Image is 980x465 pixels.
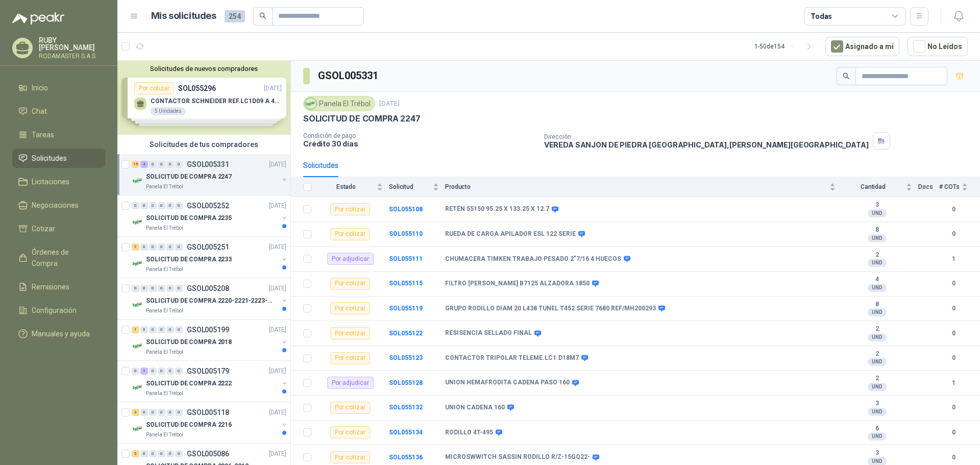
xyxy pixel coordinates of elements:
[389,354,423,361] b: SOL055123
[259,12,266,19] span: search
[158,326,165,333] div: 0
[12,102,105,121] a: Chat
[303,113,421,124] p: SOLICITUD DE COMPRA 2247
[166,243,174,251] div: 0
[140,409,148,416] div: 0
[868,333,887,341] div: UND
[269,366,286,376] p: [DATE]
[140,326,148,333] div: 0
[939,428,968,437] b: 0
[868,432,887,440] div: UND
[39,37,105,51] p: RUBY [PERSON_NAME]
[269,325,286,335] p: [DATE]
[303,132,536,139] p: Condición de pago
[149,161,157,168] div: 0
[146,348,183,356] p: Panela El Trébol
[149,450,157,457] div: 0
[32,281,69,292] span: Remisiones
[132,285,139,292] div: 0
[132,368,139,375] div: 0
[132,257,144,270] img: Company Logo
[146,172,232,182] p: SOLICITUD DE COMPRA 2247
[811,11,832,22] div: Todas
[868,284,887,292] div: UND
[389,330,423,337] a: SOL055122
[330,203,370,215] div: Por cotizar
[939,254,968,264] b: 1
[166,450,174,457] div: 0
[32,305,77,316] span: Configuración
[117,135,290,154] div: Solicitudes de tus compradores
[12,172,105,191] a: Licitaciones
[132,409,139,416] div: 3
[158,285,165,292] div: 0
[939,353,968,363] b: 0
[140,285,148,292] div: 0
[187,202,229,209] p: GSOL005252
[868,383,887,391] div: UND
[140,368,148,375] div: 1
[445,404,505,412] b: UNION CADENA 160
[868,358,887,366] div: UND
[132,381,144,394] img: Company Logo
[389,230,423,237] b: SOL055110
[132,243,139,251] div: 7
[445,205,549,213] b: RETÉN 55150 95.25 X 133.25 X 12.7
[32,106,47,117] span: Chat
[327,253,374,265] div: Por adjudicar
[389,305,423,312] a: SOL055119
[389,255,423,262] a: SOL055111
[842,449,912,457] b: 3
[544,133,869,140] p: Dirección
[445,230,576,238] b: RUEDA DE CARGA APILADOR ESL 122 SERIE
[166,161,174,168] div: 0
[132,423,144,435] img: Company Logo
[32,200,79,211] span: Negociaciones
[166,202,174,209] div: 0
[939,304,968,313] b: 0
[175,202,183,209] div: 0
[317,183,375,190] span: Estado
[842,201,912,209] b: 3
[918,177,939,197] th: Docs
[389,454,423,461] b: SOL055136
[389,404,423,411] a: SOL055132
[32,153,67,164] span: Solicitudes
[939,378,968,388] b: 1
[32,247,95,269] span: Órdenes de Compra
[842,276,912,284] b: 4
[317,177,389,197] th: Estado
[175,243,183,251] div: 0
[939,329,968,338] b: 0
[868,234,887,242] div: UND
[389,206,423,213] a: SOL055108
[269,160,286,169] p: [DATE]
[175,285,183,292] div: 0
[225,10,245,22] span: 254
[303,139,536,148] p: Crédito 30 días
[158,202,165,209] div: 0
[939,183,960,190] span: # COTs
[842,375,912,383] b: 2
[146,307,183,315] p: Panela El Trébol
[868,308,887,316] div: UND
[132,406,288,439] a: 3 0 0 0 0 0 GSOL005118[DATE] Company LogoSOLICITUD DE COMPRA 2216Panela El Trébol
[132,299,144,311] img: Company Logo
[32,223,55,234] span: Cotizar
[149,243,157,251] div: 0
[149,368,157,375] div: 0
[32,82,48,93] span: Inicio
[445,379,570,387] b: UNION HEMAFRODITA CADENA PASO 160
[146,420,232,430] p: SOLICITUD DE COMPRA 2216
[158,409,165,416] div: 0
[12,242,105,273] a: Órdenes de Compra
[187,285,229,292] p: GSOL005208
[175,450,183,457] div: 0
[389,429,423,436] b: SOL055134
[868,408,887,416] div: UND
[32,129,54,140] span: Tareas
[158,368,165,375] div: 0
[132,158,288,191] a: 15 4 0 0 0 0 GSOL005331[DATE] Company LogoSOLICITUD DE COMPRA 2247Panela El Trébol
[132,324,288,356] a: 1 0 0 0 0 0 GSOL005199[DATE] Company LogoSOLICITUD DE COMPRA 2018Panela El Trébol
